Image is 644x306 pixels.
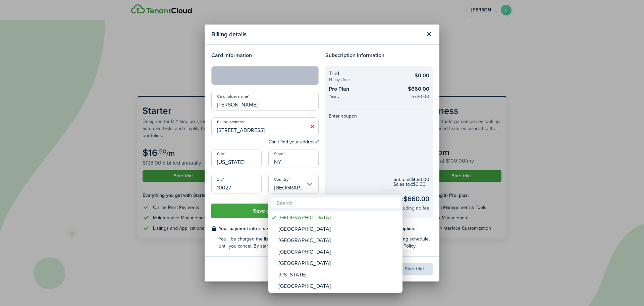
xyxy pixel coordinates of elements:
[279,269,397,280] div: [US_STATE]
[279,223,397,235] div: [GEOGRAPHIC_DATA]
[279,246,397,258] div: [GEOGRAPHIC_DATA]
[271,198,400,208] input: Search
[279,235,397,246] div: [GEOGRAPHIC_DATA]
[279,258,397,269] div: [GEOGRAPHIC_DATA]
[279,212,397,223] div: [GEOGRAPHIC_DATA]
[268,211,402,293] mbsc-wheel: Country
[279,280,397,292] div: [GEOGRAPHIC_DATA]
